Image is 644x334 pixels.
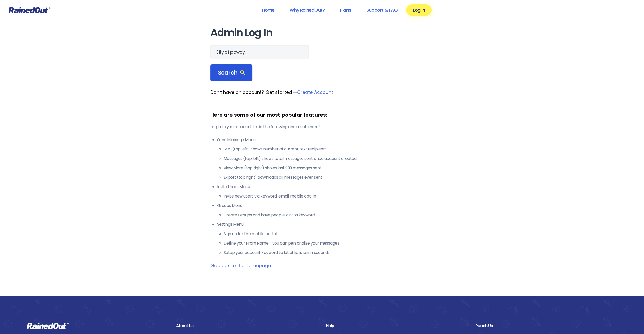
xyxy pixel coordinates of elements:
a: Go back to the homepage [210,262,271,269]
li: Settings Menu [217,221,434,256]
li: Export (top right) downloads all messages ever sent [224,174,434,180]
p: Log in to your account to do the following and much more! [210,124,434,130]
li: Invite new users via keyword, email, mobile opt-in [224,193,434,199]
a: Log In [406,4,431,16]
div: Help [326,323,468,329]
li: Define your From Name - you can personalize your messages [224,240,434,246]
span: Search [218,69,245,77]
li: View More (top right) shows last 999 messages sent [224,165,434,171]
li: Create Groups and have people join via keyword [224,212,434,218]
div: Reach Us [475,323,617,329]
div: Search [210,64,253,82]
li: Groups Menu [217,203,434,218]
a: Plans [333,4,358,16]
a: Support & FAQ [360,4,404,16]
div: Here are some of our most popular features: [210,111,434,119]
h1: Admin Log In [210,27,434,38]
li: Send Message Menu [217,137,434,180]
a: Home [255,4,281,16]
li: Invite Users Menu [217,184,434,199]
main: Don't have an account? Get started — [210,27,434,269]
div: About Us [176,323,318,329]
li: Setup your account keyword to let others join in seconds [224,250,434,256]
input: Search Orgs… [210,45,309,59]
a: Create Account [297,89,333,95]
li: Sign up for the mobile portal [224,231,434,237]
a: Why RainedOut? [283,4,331,16]
li: Messages (top left) shows total messages sent since account created [224,156,434,162]
li: SMS (top left) shows number of current text recipients [224,146,434,152]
